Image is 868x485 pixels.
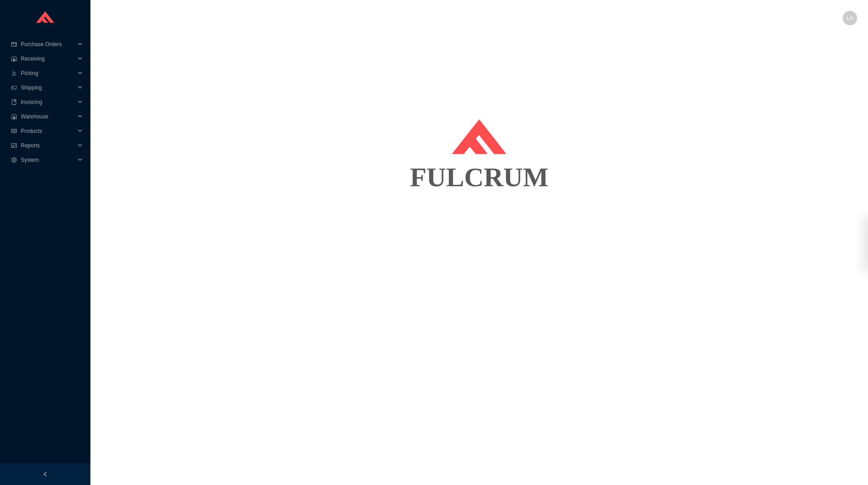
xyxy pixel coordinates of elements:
span: read [11,128,17,134]
span: Purchase Orders [21,37,75,52]
span: fund [11,143,17,148]
span: Reports [21,138,75,153]
span: credit-card [11,42,17,47]
div: FULCRUM [101,155,857,200]
span: Warehouse [21,109,75,124]
span: LA [847,11,854,25]
span: book [11,99,17,105]
span: setting [11,157,17,163]
span: Shipping [21,80,75,95]
span: System [21,153,75,167]
span: left [42,471,48,477]
span: Receiving [21,52,75,66]
span: Products [21,124,75,138]
span: Picking [21,66,75,80]
span: Invoicing [21,95,75,109]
